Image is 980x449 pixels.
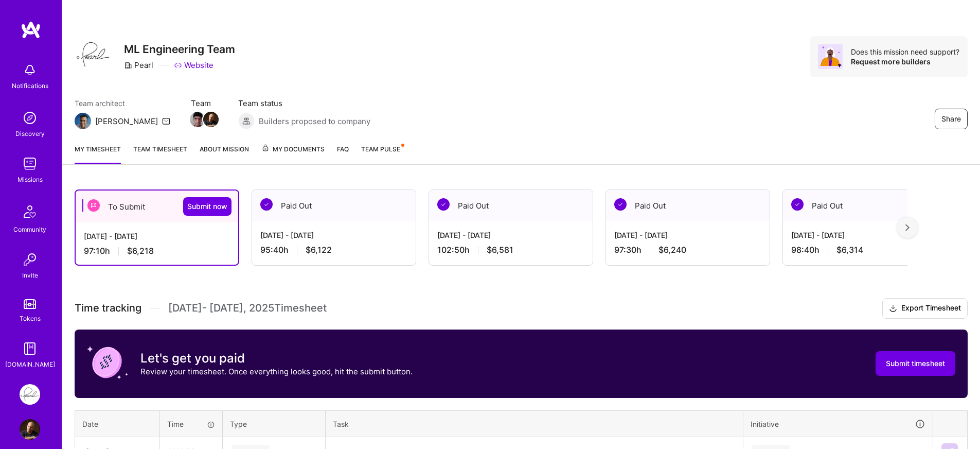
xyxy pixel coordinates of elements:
[75,36,112,73] img: Company Logo
[361,144,403,164] a: Team Pulse
[12,80,48,91] div: Notifications
[124,43,235,56] h3: ML Engineering Team
[361,145,400,153] span: Team Pulse
[17,384,43,405] a: Pearl: ML Engineering Team
[791,230,938,240] div: [DATE] - [DATE]
[76,191,238,222] div: To Submit
[252,190,416,221] div: Paid Out
[133,144,187,164] a: Team timesheet
[75,113,91,129] img: Team Architect
[20,60,40,80] img: bell
[204,111,218,128] a: Team Member Avatar
[818,44,843,69] img: Avatar
[259,116,370,127] span: Builders proposed to company
[140,351,413,366] h3: Let's get you paid
[162,117,170,125] i: icon Mail
[238,113,255,129] img: Builders proposed to company
[326,410,743,437] th: Task
[75,144,121,164] a: My timesheet
[886,358,945,369] span: Submit timesheet
[183,197,231,216] button: Submit now
[606,190,770,221] div: Paid Out
[337,144,349,164] a: FAQ
[20,153,40,174] img: teamwork
[238,98,370,109] span: Team status
[20,108,40,128] img: discovery
[20,338,40,359] img: guide book
[261,144,325,164] a: My Documents
[15,128,45,139] div: Discovery
[84,231,230,241] div: [DATE] - [DATE]
[223,410,326,437] th: Type
[24,299,36,309] img: tokens
[614,245,761,255] div: 97:30 h
[751,418,925,430] div: Initiative
[22,270,38,281] div: Invite
[851,57,959,66] div: Request more builders
[437,230,584,240] div: [DATE] - [DATE]
[20,249,40,270] img: Invite
[851,47,959,57] div: Does this mission need support?
[17,199,42,224] img: Community
[87,199,100,212] img: To Submit
[5,359,55,370] div: [DOMAIN_NAME]
[882,298,968,319] button: Export Timesheet
[87,342,128,383] img: coin
[658,245,686,255] span: $6,240
[75,302,141,315] span: Time tracking
[783,190,947,221] div: Paid Out
[260,198,273,211] img: Paid Out
[191,98,218,109] span: Team
[941,114,961,124] span: Share
[306,245,332,255] span: $6,122
[429,190,593,221] div: Paid Out
[437,245,584,255] div: 102:50 h
[127,246,154,256] span: $6,218
[260,245,407,255] div: 95:40 h
[124,61,132,70] i: icon CompanyGray
[75,410,160,437] th: Date
[13,224,46,235] div: Community
[140,366,413,377] p: Review your timesheet. Once everything looks good, hit the submit button.
[614,230,761,240] div: [DATE] - [DATE]
[187,201,227,212] span: Submit now
[437,198,450,211] img: Paid Out
[167,419,215,429] div: Time
[935,109,968,129] button: Share
[791,245,938,255] div: 98:40 h
[836,245,863,255] span: $6,314
[487,245,513,255] span: $6,581
[203,112,219,127] img: Team Member Avatar
[174,60,213,71] a: Website
[20,419,40,440] img: User Avatar
[20,384,40,405] img: Pearl: ML Engineering Team
[95,116,158,127] div: [PERSON_NAME]
[261,144,325,155] span: My Documents
[21,21,41,39] img: logo
[75,98,170,109] span: Team architect
[260,230,407,240] div: [DATE] - [DATE]
[905,224,910,231] img: right
[17,419,43,440] a: User Avatar
[191,111,204,128] a: Team Member Avatar
[876,351,955,376] button: Submit timesheet
[168,302,327,315] span: [DATE] - [DATE] , 2025 Timesheet
[20,313,41,324] div: Tokens
[17,174,43,185] div: Missions
[889,303,897,314] i: icon Download
[614,198,627,211] img: Paid Out
[124,60,153,71] div: Pearl
[84,246,230,256] div: 97:10 h
[791,198,804,211] img: Paid Out
[200,144,249,164] a: About Mission
[190,112,205,127] img: Team Member Avatar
